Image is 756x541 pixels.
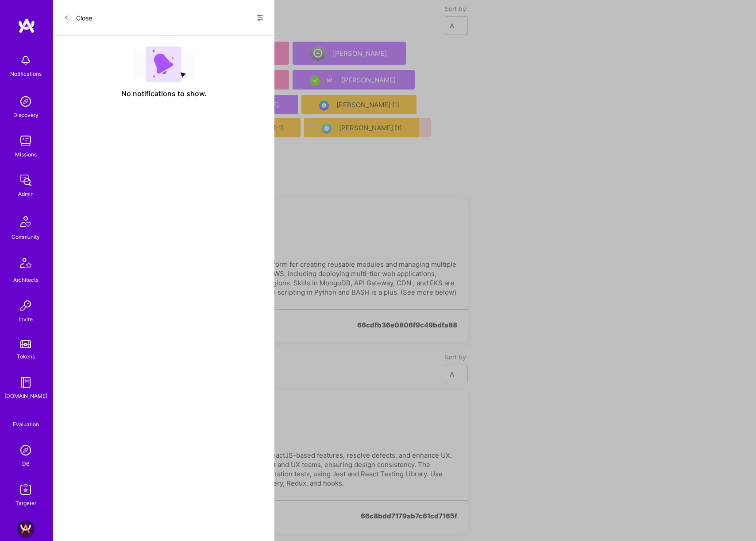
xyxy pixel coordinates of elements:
[15,211,36,232] img: Community
[17,51,35,69] img: bell
[15,254,36,275] img: Architects
[17,481,35,498] img: Skill Targeter
[64,11,92,25] button: Close
[13,420,39,429] div: Evaluation
[15,498,36,508] div: Targeter
[135,47,193,82] img: empty
[18,18,35,34] img: logo
[13,110,39,120] div: Discovery
[17,132,35,150] img: teamwork
[10,69,42,78] div: Notifications
[4,391,47,401] div: [DOMAIN_NAME]
[17,374,35,391] img: guide book
[18,189,34,198] div: Admin
[17,171,35,189] img: admin teamwork
[17,352,35,361] div: Tokens
[15,520,37,538] a: A.Team: AIR
[17,93,35,110] img: discovery
[12,232,40,241] div: Community
[15,150,37,159] div: Missions
[22,459,30,468] div: DB
[19,315,33,324] div: Invite
[23,413,29,420] i: icon SelectionTeam
[17,441,35,459] img: Admin Search
[17,520,35,538] img: A.Team: AIR
[13,275,39,284] div: Architects
[17,297,35,315] img: Invite
[121,89,207,98] span: No notifications to show.
[20,340,31,348] img: tokens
